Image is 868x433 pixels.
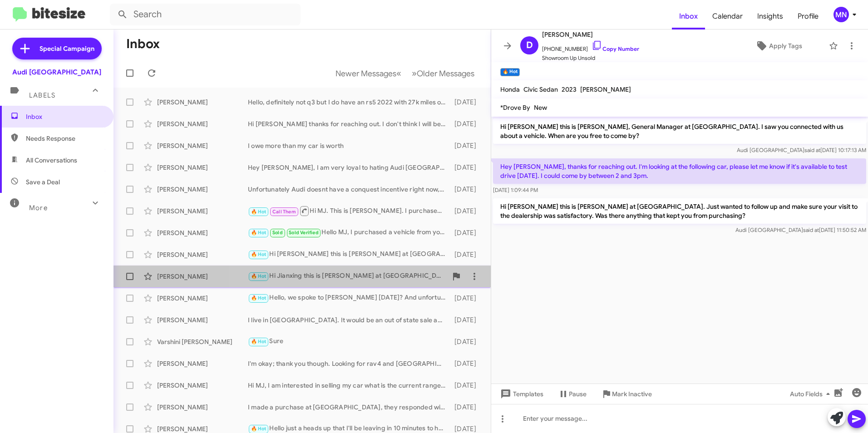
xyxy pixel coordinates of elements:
[594,386,659,402] button: Mark Inactive
[396,68,401,79] span: «
[826,7,858,22] button: MN
[251,339,266,344] span: 🔥 Hot
[450,98,483,107] div: [DATE]
[542,40,639,54] span: [PHONE_NUMBER]
[157,119,248,128] div: [PERSON_NAME]
[551,386,594,402] button: Pause
[272,230,283,236] span: Sold
[406,64,480,83] button: Next
[157,403,248,412] div: [PERSON_NAME]
[251,426,266,432] span: 🔥 Hot
[491,386,551,402] button: Templates
[248,381,450,390] div: Hi MJ, I am interested in selling my car what is the current range that you would be interested i...
[248,271,447,281] div: Hi Jianxing this is [PERSON_NAME] at [GEOGRAPHIC_DATA]. Just wanted to follow up and make sure yo...
[157,359,248,368] div: [PERSON_NAME]
[26,134,103,143] span: Needs Response
[248,315,450,325] div: I live in [GEOGRAPHIC_DATA]. It would be an out of state sale and would need to discuss transport...
[592,45,639,52] a: Copy Number
[330,64,407,83] button: Previous
[157,315,248,325] div: [PERSON_NAME]
[790,386,833,402] span: Auto Fields
[500,103,530,112] span: *Drove By
[417,69,474,79] span: Older Messages
[450,141,483,150] div: [DATE]
[803,226,819,233] span: said at
[450,337,483,346] div: [DATE]
[804,147,820,153] span: said at
[248,403,450,412] div: I made a purchase at [GEOGRAPHIC_DATA], they responded with pricing and didn’t make me jump throu...
[157,381,248,390] div: [PERSON_NAME]
[110,4,301,25] input: Search
[251,295,266,301] span: 🔥 Hot
[672,3,705,30] span: Inbox
[29,91,55,99] span: Labels
[450,163,483,172] div: [DATE]
[251,209,266,215] span: 🔥 Hot
[126,37,160,51] h1: Inbox
[289,230,319,236] span: Sold Verified
[450,207,483,216] div: [DATE]
[523,85,558,93] span: Civic Sedan
[157,228,248,237] div: [PERSON_NAME]
[732,38,824,54] button: Apply Tags
[157,272,248,281] div: [PERSON_NAME]
[157,337,248,346] div: Varshini [PERSON_NAME]
[769,38,802,54] span: Apply Tags
[330,64,480,83] nav: Page navigation example
[450,381,483,390] div: [DATE]
[157,141,248,150] div: [PERSON_NAME]
[493,118,866,144] p: Hi [PERSON_NAME] this is [PERSON_NAME], General Manager at [GEOGRAPHIC_DATA]. I saw you connected...
[569,386,587,402] span: Pause
[248,293,450,303] div: Hello, we spoke to [PERSON_NAME] [DATE]? And unfortunately the time lapse because the system went...
[248,141,450,150] div: I owe more than my car is worth
[157,98,248,107] div: [PERSON_NAME]
[450,185,483,194] div: [DATE]
[157,250,248,259] div: [PERSON_NAME]
[705,3,750,30] a: Calendar
[562,85,577,93] span: 2023
[450,250,483,259] div: [DATE]
[39,44,94,53] span: Special Campaign
[526,38,533,53] span: D
[251,230,266,236] span: 🔥 Hot
[450,294,483,303] div: [DATE]
[251,251,266,257] span: 🔥 Hot
[248,205,450,216] div: Hi MJ. This is [PERSON_NAME]. I purchased a new 2025 Q4 [DATE] afternoon and [DATE] that same car...
[534,103,547,112] span: New
[612,386,652,402] span: Mark Inactive
[248,336,450,347] div: Sure
[248,119,450,128] div: Hi [PERSON_NAME] thanks for reaching out. I don't think I will be selling my car anytime soon as ...
[248,249,450,260] div: Hi [PERSON_NAME] this is [PERSON_NAME] at [GEOGRAPHIC_DATA]. Just wanted to follow up and make su...
[498,386,543,402] span: Templates
[450,315,483,325] div: [DATE]
[248,98,450,107] div: Hello, definitely not q3 but I do have an rs5 2022 with 27k miles on it. Fully ppfed, mint condit...
[26,112,103,121] span: Inbox
[26,177,60,187] span: Save a Deal
[500,85,520,93] span: Honda
[26,156,77,165] span: All Conversations
[12,68,101,77] div: Audi [GEOGRAPHIC_DATA]
[783,386,841,402] button: Auto Fields
[248,359,450,368] div: I'm okay; thank you though. Looking for rav4 and [GEOGRAPHIC_DATA]'s
[248,185,450,194] div: Unfortunately Audi doesnt have a conquest incentive right now, But if you are able to send me ove...
[737,147,866,153] span: Audi [GEOGRAPHIC_DATA] [DATE] 10:17:13 AM
[500,68,520,76] small: 🔥 Hot
[29,204,48,212] span: More
[750,3,790,30] a: Insights
[833,7,849,22] div: MN
[450,359,483,368] div: [DATE]
[335,69,396,79] span: Newer Messages
[493,198,866,224] p: Hi [PERSON_NAME] this is [PERSON_NAME] at [GEOGRAPHIC_DATA]. Just wanted to follow up and make su...
[251,273,266,279] span: 🔥 Hot
[450,119,483,128] div: [DATE]
[735,226,866,233] span: Audi [GEOGRAPHIC_DATA] [DATE] 11:50:52 AM
[248,227,450,238] div: Hello MJ, I purchased a vehicle from your dealership in May. Your folks had to get a second signa...
[790,3,826,30] a: Profile
[157,185,248,194] div: [PERSON_NAME]
[157,294,248,303] div: [PERSON_NAME]
[157,163,248,172] div: [PERSON_NAME]
[450,403,483,412] div: [DATE]
[493,158,866,184] p: Hey [PERSON_NAME], thanks for reaching out. I'm looking at the following car, please let me know ...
